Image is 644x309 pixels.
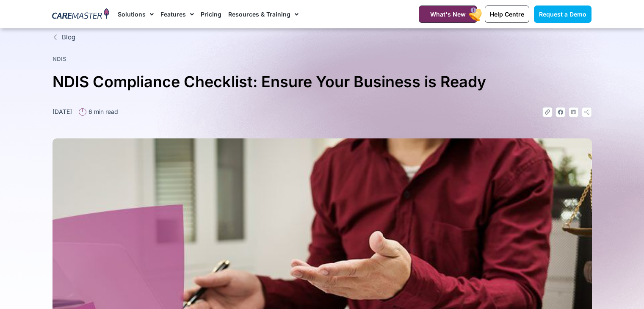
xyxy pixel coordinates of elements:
[485,6,529,23] a: Help Centre
[53,33,592,42] a: Blog
[53,69,592,94] h1: NDIS Compliance Checklist: Ensure Your Business is Ready
[53,55,66,62] a: NDIS
[53,108,72,115] time: [DATE]
[534,6,591,23] a: Request a Demo
[430,11,466,18] span: What's New
[419,6,477,23] a: What's New
[52,8,109,21] img: CareMaster Logo
[490,11,524,18] span: Help Centre
[539,11,586,18] span: Request a Demo
[86,107,118,116] span: 6 min read
[60,33,75,42] span: Blog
